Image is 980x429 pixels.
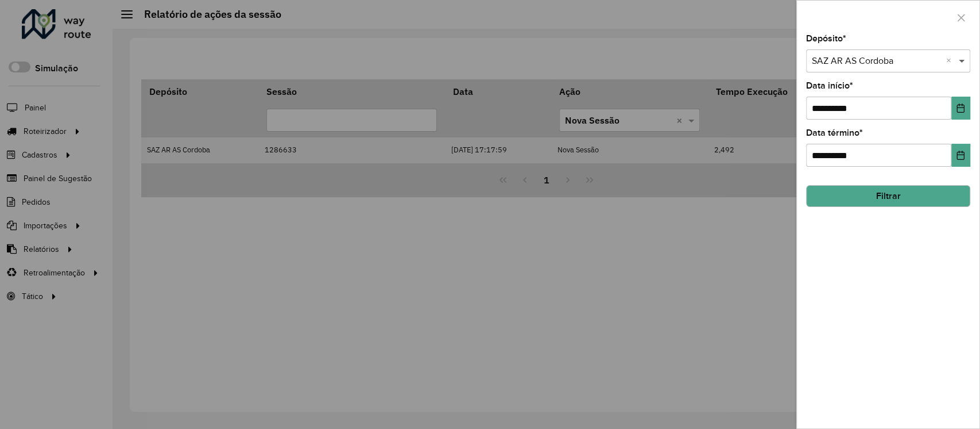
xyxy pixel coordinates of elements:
[951,144,970,167] button: Choose Date
[806,185,970,207] button: Filtrar
[806,79,853,93] label: Data início
[946,54,956,68] span: Clear all
[951,97,970,120] button: Choose Date
[806,32,846,45] label: Depósito
[806,126,863,140] label: Data término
